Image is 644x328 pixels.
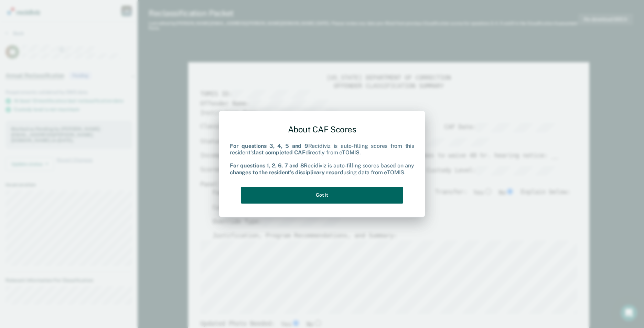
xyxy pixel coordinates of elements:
div: About CAF Scores [230,119,414,140]
button: Got it [241,187,403,204]
b: changes to the resident's disciplinary record [230,169,343,176]
b: last completed CAF [254,149,305,156]
b: For questions 3, 4, 5 and 9 [230,143,308,149]
b: For questions 1, 2, 6, 7 and 8 [230,163,304,169]
div: Recidiviz is auto-filling scores from this resident's directly from eTOMIS. Recidiviz is auto-fil... [230,143,414,176]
